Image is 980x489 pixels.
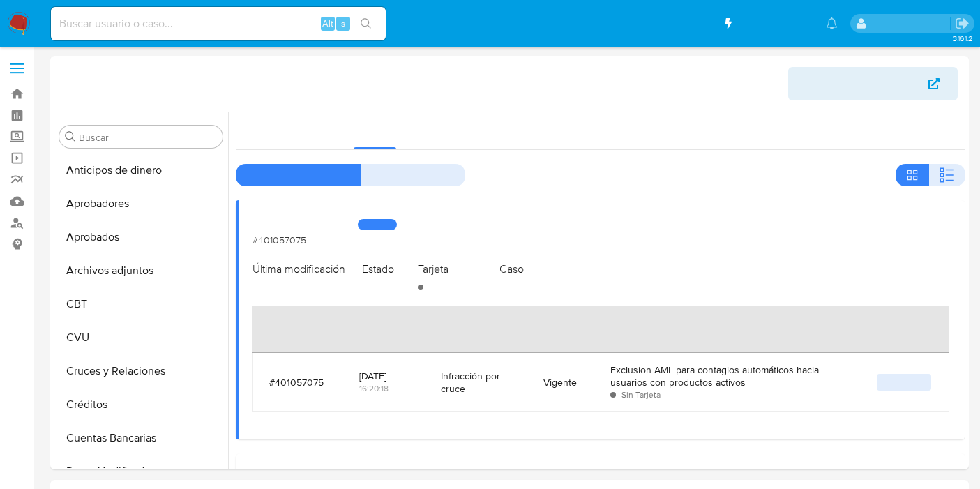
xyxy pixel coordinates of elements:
[65,131,76,142] button: Buscar
[54,220,228,254] button: Aprobados
[54,388,228,421] button: Créditos
[54,354,228,388] button: Cruces y Relaciones
[79,131,217,144] input: Buscar
[54,421,228,455] button: Cuentas Bancarias
[51,15,386,33] input: Buscar usuario o caso...
[54,187,228,220] button: Aprobadores
[54,153,228,187] button: Anticipos de dinero
[54,287,228,321] button: CBT
[54,455,228,488] button: Datos Modificados
[806,67,925,100] span: Ver mirada por persona
[352,14,380,33] button: search-icon
[871,17,950,30] p: belen.palamara@mercadolibre.com
[54,254,228,287] button: Archivos adjuntos
[734,16,812,31] span: Accesos rápidos
[341,17,345,30] span: s
[322,17,333,30] span: Alt
[826,17,838,29] a: Notificaciones
[61,77,179,91] h1: Información de Usuario
[955,16,970,31] a: Salir
[788,67,958,100] button: Ver mirada por persona
[54,321,228,354] button: CVU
